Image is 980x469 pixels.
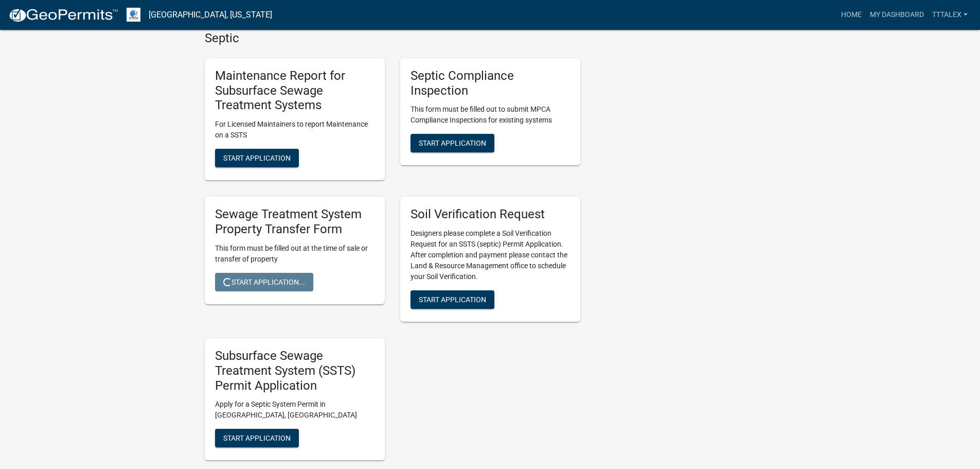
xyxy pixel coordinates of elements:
[215,243,375,265] p: This form must be filled out at the time of sale or transfer of property
[223,154,291,162] span: Start Application
[127,8,140,22] img: Otter Tail County, Minnesota
[411,207,570,222] h5: Soil Verification Request
[866,5,928,25] a: My Dashboard
[411,104,570,126] p: This form must be filled out to submit MPCA Compliance Inspections for existing systems
[411,68,570,98] h5: Septic Compliance Inspection
[215,429,299,447] button: Start Application
[223,277,305,286] span: Start Application...
[411,134,494,152] button: Start Application
[419,296,486,304] span: Start Application
[928,5,972,25] a: TTTAlex
[837,5,866,25] a: Home
[215,273,313,291] button: Start Application...
[215,149,299,167] button: Start Application
[215,207,375,237] h5: Sewage Treatment System Property Transfer Form
[215,119,375,141] p: For Licensed Maintainers to report Maintenance on a SSTS
[205,31,580,46] h4: Septic
[149,6,272,24] a: [GEOGRAPHIC_DATA], [US_STATE]
[215,68,375,113] h5: Maintenance Report for Subsurface Sewage Treatment Systems
[411,228,570,282] p: Designers please complete a Soil Verification Request for an SSTS (septic) Permit Application. Af...
[215,349,375,393] h5: Subsurface Sewage Treatment System (SSTS) Permit Application
[411,290,494,309] button: Start Application
[215,399,375,421] p: Apply for a Septic System Permit in [GEOGRAPHIC_DATA], [GEOGRAPHIC_DATA]
[419,139,486,147] span: Start Application
[223,434,291,442] span: Start Application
